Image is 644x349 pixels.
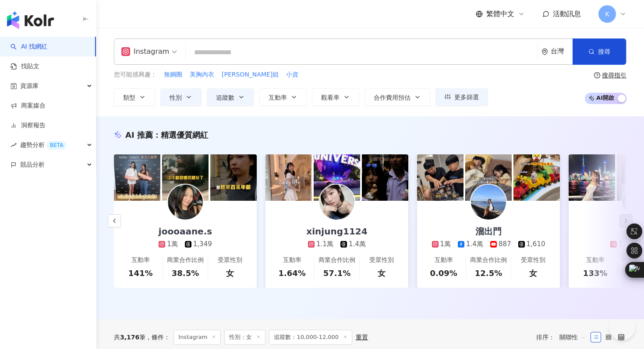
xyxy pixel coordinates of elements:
span: 無鋼圈 [164,70,182,79]
span: 條件 ： [145,334,170,341]
a: 洞察報告 [11,121,46,130]
button: 更多篩選 [435,88,488,106]
div: 共 筆 [114,334,145,341]
div: 1.1萬 [619,240,636,249]
div: 1萬 [167,240,178,249]
img: post-image [210,154,257,201]
button: 互動率 [259,88,307,106]
img: post-image [513,154,560,201]
div: joooaane.s [150,225,221,237]
div: 重置 [356,334,368,341]
a: 商案媒合 [11,101,46,110]
div: 受眾性別 [218,256,242,265]
span: 搜尋 [598,48,610,55]
div: 133% [583,268,608,279]
span: 性別：女 [224,330,265,345]
a: xinjung11241.1萬1.4萬互動率1.64%商業合作比例57.1%受眾性別女 [265,201,408,288]
img: post-image [114,154,160,201]
div: BETA [46,141,67,150]
span: 合作費用預估 [374,94,410,101]
a: joooaane.s1萬1,349互動率141%商業合作比例38.5%受眾性別女 [114,201,257,288]
span: 關聯性 [559,330,586,344]
div: 商業合作比例 [318,256,355,265]
span: 小資 [286,70,298,79]
img: post-image [417,154,464,201]
div: 互動率 [283,256,301,265]
div: 12.5% [475,268,502,279]
div: 搜尋指引 [602,72,626,79]
div: 受眾性別 [369,256,394,265]
img: post-image [465,154,512,201]
div: 互動率 [586,256,605,265]
div: Instagram [121,45,169,59]
div: 38.5% [172,268,199,279]
span: 活動訊息 [553,10,581,18]
img: post-image [569,154,615,201]
div: 排序： [536,330,591,344]
div: 女 [529,268,537,279]
div: 溜出門 [467,225,510,237]
button: 性別 [160,88,202,106]
span: 追蹤數：10,000-12,000 [269,330,352,345]
img: post-image [314,154,360,201]
button: 美胸內衣 [189,70,215,80]
img: KOL Avatar [471,185,506,220]
button: 小資 [286,70,299,80]
div: 商業合作比例 [167,256,204,265]
span: 更多篩選 [454,94,479,101]
a: 溜出門1萬1.4萬8871,610互動率0.09%商業合作比例12.5%受眾性別女 [417,201,560,288]
span: 繁體中文 [486,9,514,19]
div: 57.1% [323,268,350,279]
span: Instagram [173,330,221,345]
span: 競品分析 [20,155,45,174]
span: 追蹤數 [216,94,234,101]
button: 類型 [114,88,155,106]
span: rise [11,142,17,148]
span: question-circle [594,72,600,78]
span: 觀看率 [321,94,340,101]
div: 0.09% [430,268,457,279]
img: logo [7,11,54,29]
span: 美胸內衣 [190,70,214,79]
div: 1.64% [278,268,305,279]
div: 1.4萬 [349,240,366,249]
span: 趨勢分析 [20,135,67,155]
span: 資源庫 [20,76,39,96]
img: post-image [162,154,209,201]
span: 互動率 [269,94,287,101]
span: K [605,9,609,19]
div: 1.4萬 [466,240,483,249]
div: 互動率 [131,256,150,265]
img: post-image [362,154,408,201]
span: 3,176 [120,334,139,341]
button: 觀看率 [312,88,359,106]
div: 1,349 [193,240,212,249]
button: [PERSON_NAME]姐 [221,70,279,80]
button: 合作費用預估 [364,88,430,106]
div: 1萬 [440,240,451,249]
iframe: Help Scout Beacon - Open [609,314,635,340]
span: 精選優質網紅 [161,130,208,140]
span: 您可能感興趣： [114,70,157,79]
button: 無鋼圈 [163,70,183,80]
a: 找貼文 [11,62,39,71]
div: 商業合作比例 [470,256,507,265]
span: 類型 [123,94,135,101]
div: xinjung1124 [297,225,376,237]
div: 台灣 [551,48,573,55]
div: 141% [128,268,153,279]
div: 互動率 [435,256,453,265]
div: 887 [499,240,511,249]
img: KOL Avatar [168,185,203,220]
button: 搜尋 [573,38,626,65]
div: 受眾性別 [521,256,545,265]
span: [PERSON_NAME]姐 [222,70,279,79]
div: AI 推薦 ： [125,129,208,140]
button: 追蹤數 [207,88,254,106]
div: 女 [378,268,386,279]
span: 性別 [170,94,182,101]
div: 1,610 [527,240,545,249]
div: 女 [226,268,234,279]
img: post-image [265,154,312,201]
div: 1.1萬 [316,240,333,249]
